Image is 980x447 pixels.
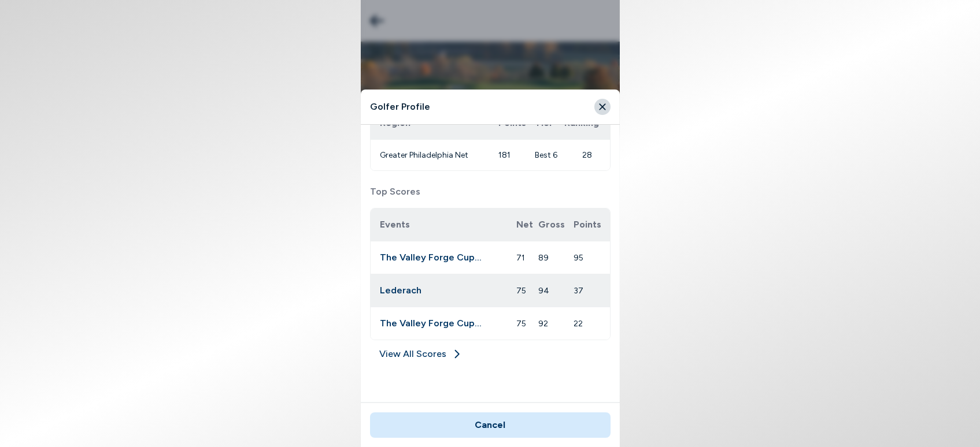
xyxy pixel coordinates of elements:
[516,274,538,307] td: 75
[380,284,482,297] button: Lederach
[380,316,482,330] button: The Valley Forge Cup at Raven's Claw
[516,241,538,274] td: 71
[371,208,516,241] th: Events
[573,208,609,241] th: Points
[538,307,573,340] td: 92
[498,139,535,170] td: 181
[573,307,609,340] td: 22
[516,307,538,340] td: 75
[370,100,563,114] h4: Golfer Profile
[538,208,573,241] th: Gross
[564,139,610,170] td: 28
[370,185,611,199] label: Top Scores
[380,251,482,265] button: The Valley Forge Cup at [PERSON_NAME][GEOGRAPHIC_DATA]
[573,241,609,274] td: 95
[370,347,611,366] a: View All Scores
[371,139,498,170] td: Greater Philadelphia Net
[535,139,564,170] td: Best 6
[538,274,573,307] td: 94
[516,208,538,241] th: Net
[594,99,611,115] button: Close
[370,412,611,438] button: Cancel
[538,241,573,274] td: 89
[573,274,609,307] td: 37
